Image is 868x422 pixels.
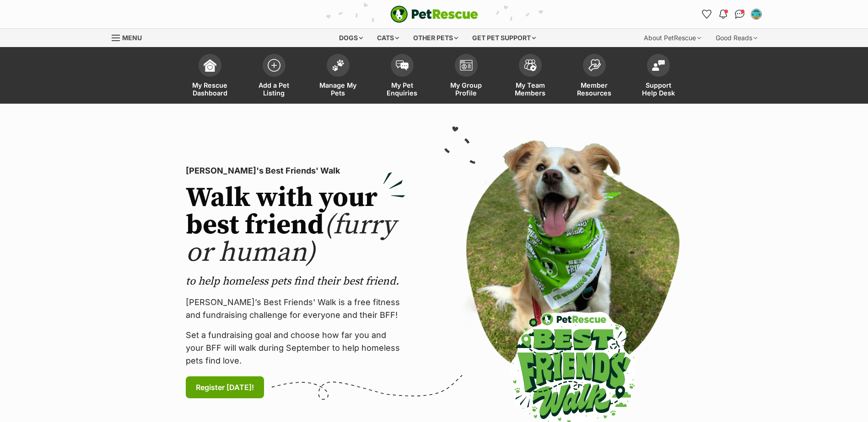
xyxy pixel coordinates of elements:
[253,81,295,97] span: Add a Pet Listing
[700,7,714,21] a: Favourites
[562,49,626,104] a: Member Resources
[434,49,498,104] a: My Group Profile
[186,185,405,267] h2: Walk with your best friend
[652,60,665,71] img: help-desk-icon-fdf02630f3aa405de69fd3d07c3f3aa587a6932b1a1747fa1d2bba05be0121f9.svg
[749,7,764,21] button: My account
[122,34,142,42] span: Menu
[178,49,242,104] a: My Rescue Dashboard
[186,164,405,177] p: [PERSON_NAME]'s Best Friends' Walk
[700,7,764,21] ul: Account quick links
[752,10,761,19] img: Tameka Saville profile pic
[332,59,345,71] img: manage-my-pets-icon-02211641906a0b7f246fdf0571729dbe1e7629f14944591b6c1af311fb30b64b.svg
[466,29,542,47] div: Get pet support
[574,81,615,97] span: Member Resources
[186,376,264,398] a: Register [DATE]!
[390,5,478,23] img: logo-e224e6f780fb5917bec1dbf3a21bbac754714ae5b6737aabdf751b685950b380.svg
[189,81,231,97] span: My Rescue Dashboard
[588,59,601,71] img: member-resources-icon-8e73f808a243e03378d46382f2149f9095a855e16c252ad45f914b54edf8863c.svg
[735,10,744,19] img: chat-41dd97257d64d25036548639549fe6c8038ab92f7586957e7f3b1b290dea8141.svg
[637,29,707,47] div: About PetRescue
[709,29,764,47] div: Good Reads
[407,29,464,47] div: Other pets
[716,7,731,21] button: Notifications
[396,60,409,70] img: pet-enquiries-icon-7e3ad2cf08bfb03b45e93fb7055b45f3efa6380592205ae92323e6603595dc1f.svg
[719,10,727,19] img: notifications-46538b983faf8c2785f20acdc204bb7945ddae34d4c08c2a6579f10ce5e182be.svg
[186,274,405,289] p: to help homeless pets find their best friend.
[186,208,396,270] span: (furry or human)
[638,81,679,97] span: Support Help Desk
[306,49,370,104] a: Manage My Pets
[242,49,306,104] a: Add a Pet Listing
[390,5,478,23] a: PetRescue
[626,49,690,104] a: Support Help Desk
[112,29,148,45] a: Menu
[204,59,216,72] img: dashboard-icon-eb2f2d2d3e046f16d808141f083e7271f6b2e854fb5c12c21221c1fb7104beca.svg
[446,81,487,97] span: My Group Profile
[371,29,405,47] div: Cats
[733,7,747,21] a: Conversations
[318,81,359,97] span: Manage My Pets
[186,296,405,322] p: [PERSON_NAME]’s Best Friends' Walk is a free fitness and fundraising challenge for everyone and t...
[524,59,537,71] img: team-members-icon-5396bd8760b3fe7c0b43da4ab00e1e3bb1a5d9ba89233759b79545d2d3fc5d0d.svg
[333,29,369,47] div: Dogs
[382,81,423,97] span: My Pet Enquiries
[196,382,254,393] span: Register [DATE]!
[510,81,551,97] span: My Team Members
[460,60,473,71] img: group-profile-icon-3fa3cf56718a62981997c0bc7e787c4b2cf8bcc04b72c1350f741eb67cf2f40e.svg
[370,49,434,104] a: My Pet Enquiries
[186,329,405,367] p: Set a fundraising goal and choose how far you and your BFF will walk during September to help hom...
[268,59,280,72] img: add-pet-listing-icon-0afa8454b4691262ce3f59096e99ab1cd57d4a30225e0717b998d2c9b9846f56.svg
[498,49,562,104] a: My Team Members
